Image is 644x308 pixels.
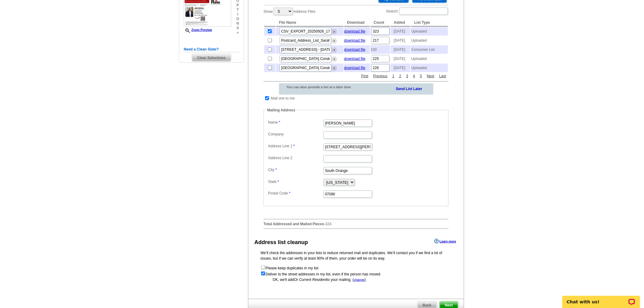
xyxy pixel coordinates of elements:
[344,66,366,70] a: download file
[411,19,448,26] th: List Type
[261,277,452,282] div: OK, we'll add to your mailing. ( )
[344,57,366,61] a: download file
[268,143,323,149] label: Address Line 1
[236,26,239,30] span: s
[344,47,366,52] a: download file
[372,73,389,79] a: Previous
[332,57,337,61] img: delete.png
[411,73,417,79] a: 4
[332,30,337,34] img: delete.png
[325,222,331,226] span: 324
[294,278,327,282] span: Or Current Resident
[391,27,411,36] td: [DATE]
[396,86,422,92] a: Send List Later
[391,73,396,79] a: 1
[434,239,456,244] a: Learn more
[192,54,231,61] span: Clear Selections
[184,28,212,32] a: Zoom Preview
[371,45,390,54] td: 100
[360,73,370,79] a: First
[344,29,366,33] a: download file
[398,73,403,79] a: 2
[332,28,337,33] a: Remove this list
[268,191,323,196] label: Postal Code
[264,222,324,226] strong: Total Addressed and Mailed Pieces
[344,38,366,43] a: download file
[558,289,644,308] iframe: LiveChat chat widget
[391,64,411,72] td: [DATE]
[268,167,323,173] label: City
[411,36,448,45] td: Uploaded
[279,83,367,91] div: You can also provide a list at a later time
[236,21,239,26] span: n
[332,65,337,69] a: Remove this list
[268,155,323,161] label: Address Line 2
[411,64,448,72] td: Uploaded
[386,7,449,16] label: Search:
[405,73,410,79] a: 3
[268,179,323,184] label: State
[332,66,337,71] img: delete.png
[399,8,448,15] input: Search:
[332,56,337,60] a: Remove this list
[391,36,411,45] td: [DATE]
[271,95,295,101] td: Mail one to me
[236,3,239,8] span: p
[184,47,239,52] h5: Need a Clean Slate?
[268,131,323,137] label: Company
[411,54,448,63] td: Uploaded
[354,278,365,282] a: change
[411,27,448,36] td: Uploaded
[236,30,239,35] span: »
[391,45,411,54] td: [DATE]
[391,19,411,26] th: Added
[425,73,436,79] a: Next
[254,238,308,247] div: Address list cleanup
[391,54,411,63] td: [DATE]
[411,45,448,54] td: Consumer List
[261,265,452,277] form: Please keep duplicates in my list Deliver to the street addresses in my list, even if the person ...
[344,19,370,26] th: Download
[264,7,316,16] label: Show Address Files
[236,17,239,21] span: o
[371,19,390,26] th: Count
[261,250,452,261] p: We’ll check the addresses in your lists to reduce returned mail and duplicates. We’ll contact you...
[332,47,337,51] a: Remove this list
[332,48,337,52] img: delete.png
[268,120,323,125] label: Name
[236,12,239,17] span: i
[332,39,337,43] img: delete.png
[236,8,239,12] span: t
[276,19,344,26] th: File Name
[418,73,424,79] a: 5
[332,37,337,42] a: Remove this list
[438,73,448,79] a: Last
[267,107,296,113] legend: Mailing Address
[273,8,293,15] select: ShowAddress Files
